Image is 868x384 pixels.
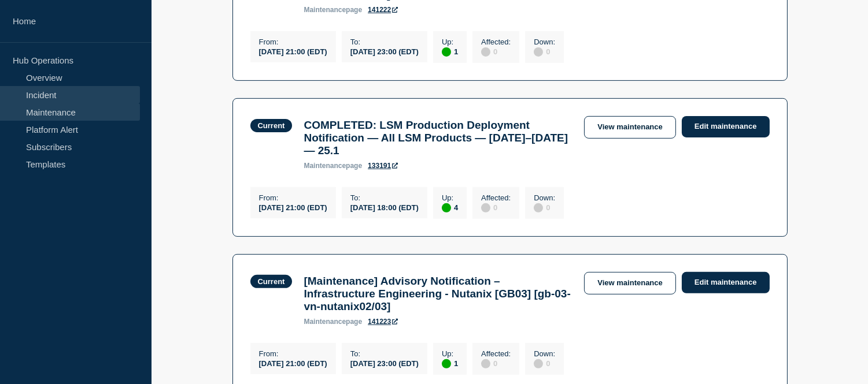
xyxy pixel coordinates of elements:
div: [DATE] 23:00 (EDT) [350,358,419,368]
p: Affected : [481,38,511,46]
div: 0 [481,202,511,212]
div: [DATE] 21:00 (EDT) [259,358,327,368]
div: [DATE] 18:00 (EDT) [350,202,419,212]
a: 141223 [368,318,398,326]
h3: COMPLETED: LSM Production Deployment Notification — All LSM Products — [DATE]–[DATE] — 25.1 [304,119,572,157]
a: View maintenance [584,116,675,139]
a: Edit maintenance [682,272,770,293]
p: From : [259,349,327,358]
span: maintenance [304,318,346,326]
div: disabled [534,359,543,368]
div: disabled [481,47,490,57]
p: Down : [534,193,555,202]
div: disabled [481,203,490,212]
div: [DATE] 23:00 (EDT) [350,46,419,56]
span: maintenance [304,6,346,14]
p: Affected : [481,193,511,202]
div: 4 [442,202,458,212]
p: To : [350,38,419,46]
div: up [442,203,451,212]
div: Current [258,121,285,130]
div: Current [258,277,285,286]
div: up [442,47,451,57]
p: Up : [442,193,458,202]
p: page [304,6,362,14]
div: [DATE] 21:00 (EDT) [259,46,327,56]
div: disabled [481,359,490,368]
span: maintenance [304,162,346,170]
div: disabled [534,47,543,57]
div: 0 [534,358,555,368]
p: Up : [442,38,458,46]
a: 141222 [368,6,398,14]
div: 0 [481,46,511,57]
p: page [304,162,362,170]
div: 0 [534,46,555,57]
div: 1 [442,358,458,368]
h3: [Maintenance] Advisory Notification – Infrastructure Engineering - Nutanix [GB03] [gb-03-vn-nutan... [304,275,572,313]
a: 133191 [368,162,398,170]
p: Up : [442,349,458,358]
div: 1 [442,46,458,57]
div: [DATE] 21:00 (EDT) [259,202,327,212]
p: Affected : [481,349,511,358]
p: From : [259,193,327,202]
p: page [304,318,362,326]
p: Down : [534,349,555,358]
p: To : [350,193,419,202]
a: Edit maintenance [682,116,770,137]
div: disabled [534,203,543,212]
div: up [442,359,451,368]
div: 0 [481,358,511,368]
div: 0 [534,202,555,212]
p: Down : [534,38,555,46]
p: From : [259,38,327,46]
a: View maintenance [584,272,675,294]
p: To : [350,349,419,358]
